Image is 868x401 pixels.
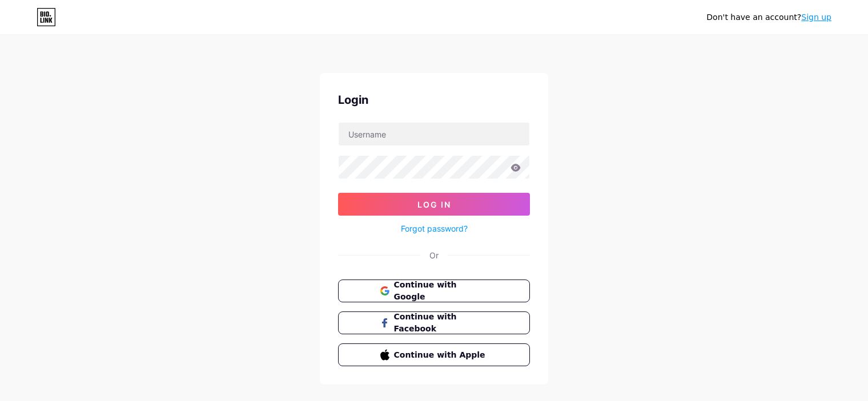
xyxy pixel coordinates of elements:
[394,279,488,303] span: Continue with Google
[401,222,468,234] a: Forgot password?
[338,311,530,334] button: Continue with Facebook
[417,200,451,209] span: Log In
[338,343,530,366] button: Continue with Apple
[801,13,831,22] a: Sign up
[429,249,439,261] div: Or
[339,123,529,145] input: Username
[338,193,530,216] button: Log In
[394,311,488,335] span: Continue with Facebook
[338,91,530,108] div: Login
[338,280,530,302] button: Continue with Google
[394,349,488,361] span: Continue with Apple
[706,11,831,23] div: Don't have an account?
